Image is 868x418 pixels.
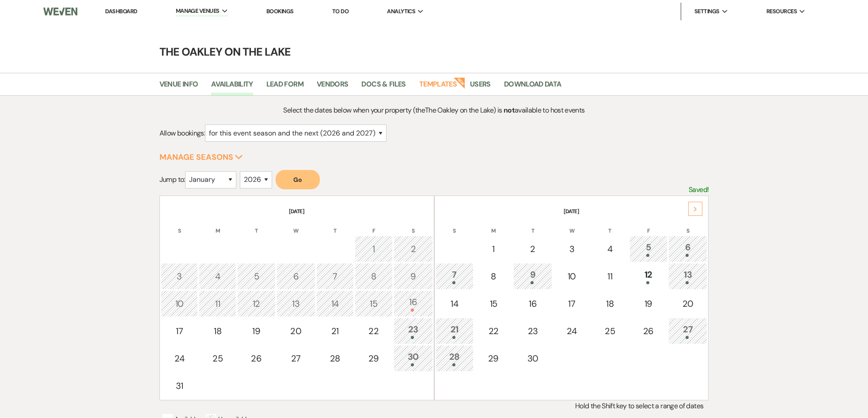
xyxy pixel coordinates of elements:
span: Resources [766,7,797,16]
div: 6 [281,270,311,283]
p: Saved! [689,184,709,196]
div: 3 [558,242,585,256]
div: 14 [321,297,349,310]
div: 22 [360,324,388,338]
div: 11 [204,297,231,310]
div: 19 [634,297,663,310]
div: 8 [360,270,388,283]
div: 25 [596,324,623,338]
img: Weven Logo [43,2,77,21]
div: 23 [518,324,547,338]
div: 18 [596,297,623,310]
th: [DATE] [436,197,708,215]
div: 8 [479,270,508,283]
th: S [668,216,707,235]
div: 13 [281,297,311,310]
div: 11 [596,270,623,283]
div: 17 [166,324,193,338]
th: S [161,216,198,235]
div: 4 [596,242,623,256]
div: 29 [360,352,388,365]
span: Manage Venues [176,7,220,15]
div: 9 [518,268,547,284]
a: Venue Info [159,79,198,95]
div: 27 [281,352,311,365]
p: Hold the Shift key to select a range of dates [159,400,709,412]
div: 18 [204,324,231,338]
span: Settings [694,7,720,16]
h4: The Oakley on the Lake [116,44,752,60]
strong: not [504,105,515,115]
div: 15 [479,297,508,310]
th: F [355,216,393,235]
div: 7 [321,270,349,283]
th: M [474,216,512,235]
div: 1 [479,242,508,256]
div: 12 [634,268,663,284]
div: 2 [398,242,428,256]
div: 26 [634,324,663,338]
th: S [394,216,432,235]
div: 19 [242,324,271,338]
span: Jump to: [159,175,185,184]
div: 20 [673,297,702,310]
div: 7 [440,268,469,284]
div: 24 [558,324,585,338]
a: Users [470,79,491,95]
th: T [513,216,552,235]
div: 22 [479,324,508,338]
span: Allow bookings: [159,128,205,138]
th: F [629,216,667,235]
a: Availability [211,79,253,95]
div: 21 [440,323,469,339]
div: 30 [398,350,428,366]
div: 29 [479,352,508,365]
div: 10 [558,270,585,283]
div: 20 [281,324,311,338]
a: To Do [332,8,349,15]
th: T [237,216,276,235]
th: W [553,216,590,235]
div: 1 [360,242,388,256]
a: Lead Form [266,79,303,95]
div: 2 [518,242,547,256]
p: Select the dates below when your property (the The Oakley on the Lake ) is available to host events [228,105,640,116]
div: 3 [166,270,193,283]
th: T [591,216,628,235]
a: Bookings [266,8,294,15]
div: 5 [242,270,271,283]
div: 4 [204,270,231,283]
div: 10 [166,297,193,310]
div: 16 [518,297,547,310]
div: 13 [673,268,702,284]
div: 24 [166,352,193,365]
div: 17 [558,297,585,310]
th: S [436,216,474,235]
th: W [277,216,315,235]
div: 16 [398,295,428,312]
div: 28 [321,352,349,365]
a: Dashboard [105,8,137,15]
th: T [316,216,354,235]
div: 9 [398,270,428,283]
div: 23 [398,323,428,339]
button: Manage Seasons [159,153,243,161]
a: Docs & Files [361,79,406,95]
a: Templates [419,79,457,95]
div: 5 [634,241,663,257]
a: Vendors [317,79,349,95]
div: 30 [518,352,547,365]
div: 25 [204,352,231,365]
th: [DATE] [161,197,433,215]
div: 31 [166,379,193,392]
div: 6 [673,241,702,257]
div: 28 [440,350,469,366]
div: 27 [673,323,702,339]
div: 21 [321,324,349,338]
th: M [199,216,236,235]
div: 14 [440,297,469,310]
strong: New [453,76,466,89]
a: Download Data [504,79,561,95]
div: 15 [360,297,388,310]
span: Analytics [387,7,415,16]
